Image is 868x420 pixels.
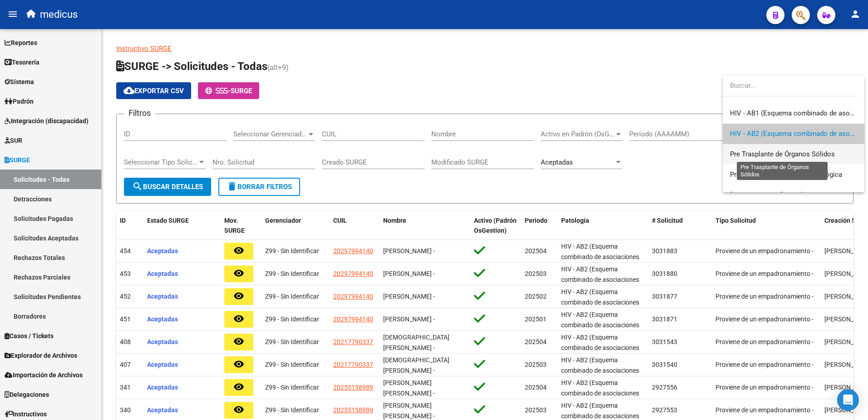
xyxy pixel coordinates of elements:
[730,170,842,179] span: Protesis de Implante Traumatológica
[730,191,836,199] span: [MEDICAL_DATA] Oncológica IMRT
[837,389,859,411] div: Open Intercom Messenger
[730,150,835,158] span: Pre Trasplante de Órganos Sólidos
